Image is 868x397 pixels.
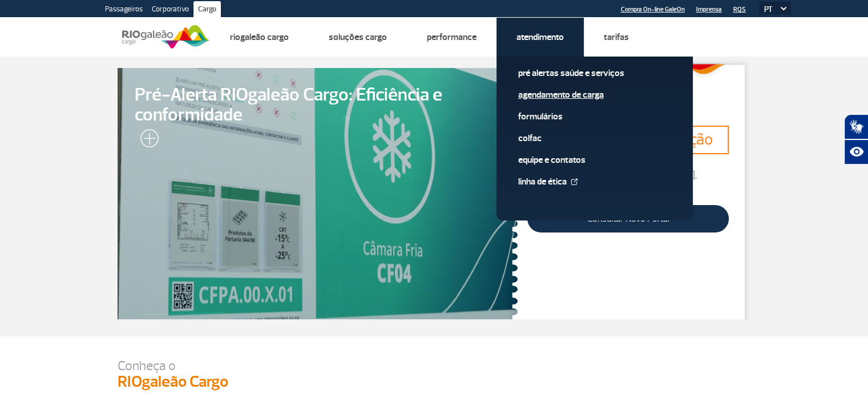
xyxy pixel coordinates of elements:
[193,1,221,19] a: Cargo
[135,129,159,152] img: leia-mais
[147,1,193,19] a: Corporativo
[100,1,147,19] a: Passageiros
[118,372,751,392] h3: RIOgaleão Cargo
[733,6,746,13] a: RQS
[118,359,751,372] p: Conheça o
[518,110,671,123] a: Formulários
[516,31,564,43] a: Atendimento
[329,31,387,43] a: Soluções Cargo
[518,132,671,145] a: Colfac
[518,154,671,166] a: Equipe e Contatos
[844,139,868,165] button: Abrir recursos assistivos.
[571,178,578,185] img: External Link Icon
[135,85,501,125] span: Pré-Alerta RIOgaleão Cargo: Eficiência e conformidade
[844,114,868,139] button: Abrir tradutor de língua de sinais.
[844,114,868,165] div: Plugin de acessibilidade da Hand Talk.
[230,31,289,43] a: Riogaleão Cargo
[518,175,671,188] a: Linha de Ética
[118,68,518,319] a: Pré-Alerta RIOgaleão Cargo: Eficiência e conformidade
[518,89,671,101] a: Agendamento de Carga
[518,67,671,79] a: Pré alertas Saúde e Serviços
[604,31,629,43] a: Tarifas
[696,6,722,13] a: Imprensa
[621,6,685,13] a: Compra On-line GaleOn
[427,31,477,43] a: Performance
